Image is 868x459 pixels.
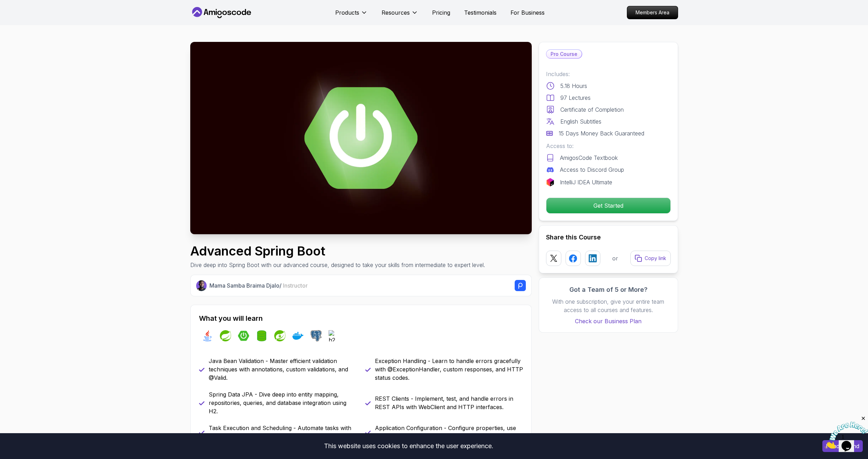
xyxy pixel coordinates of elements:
a: Pricing [432,8,450,17]
img: postgres logo [310,330,322,341]
h1: Advanced Spring Boot [190,244,485,258]
p: REST Clients - Implement, test, and handle errors in REST APIs with WebClient and HTTP interfaces. [375,394,523,411]
button: Accept cookies [822,440,863,452]
img: java logo [202,330,213,341]
p: Java Bean Validation - Master efficient validation techniques with annotations, custom validation... [209,357,357,382]
p: 15 Days Money Back Guaranteed [559,129,644,138]
p: Access to: [546,142,671,150]
p: Certificate of Completion [560,105,624,114]
button: Copy link [630,251,671,266]
img: h2 logo [329,330,340,341]
button: Products [335,8,368,22]
p: Application Configuration - Configure properties, use environment variables, and manage Spring pr... [375,424,523,441]
p: With one subscription, give your entire team access to all courses and features. [546,297,671,314]
h2: What you will learn [199,313,523,323]
img: spring-security logo [274,330,285,341]
img: jetbrains logo [546,178,554,186]
p: 5.18 Hours [560,82,587,90]
iframe: chat widget [825,415,868,449]
a: Testimonials [464,8,497,17]
a: For Business [510,8,545,17]
p: Task Execution and Scheduling - Automate tasks with cron expressions, thread pools, and @Async. [209,424,357,441]
p: AmigosCode Textbook [560,154,618,162]
p: Includes: [546,70,671,78]
p: Products [335,8,359,17]
p: Exception Handling - Learn to handle errors gracefully with @ExceptionHandler, custom responses, ... [375,357,523,382]
p: Members Area [627,6,678,19]
img: spring-boot logo [238,330,249,341]
a: Check our Business Plan [546,317,671,325]
p: or [612,254,618,262]
p: IntelliJ IDEA Ultimate [560,178,612,186]
p: Pro Course [546,50,582,58]
p: English Subtitles [560,117,601,126]
p: Resources [382,8,410,17]
img: spring logo [220,330,231,341]
p: Get Started [546,198,670,213]
span: 1 [3,3,6,9]
h2: Share this Course [546,232,671,242]
button: Get Started [546,198,671,214]
p: Spring Data JPA - Dive deep into entity mapping, repositories, queries, and database integration ... [209,390,357,415]
button: Resources [382,8,418,22]
div: This website uses cookies to enhance the user experience. [5,438,812,454]
p: Mama Samba Braima Djalo / [209,281,308,290]
p: Dive deep into Spring Boot with our advanced course, designed to take your skills from intermedia... [190,261,485,269]
img: Nelson Djalo [196,280,207,291]
p: Access to Discord Group [560,165,624,174]
a: Members Area [627,6,678,19]
img: docker logo [292,330,304,341]
p: 97 Lectures [560,94,591,102]
p: Copy link [645,255,666,262]
img: spring-data-jpa logo [256,330,267,341]
span: Instructor [283,282,308,289]
h3: Got a Team of 5 or More? [546,285,671,295]
img: advanced-spring-boot_thumbnail [190,42,532,234]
